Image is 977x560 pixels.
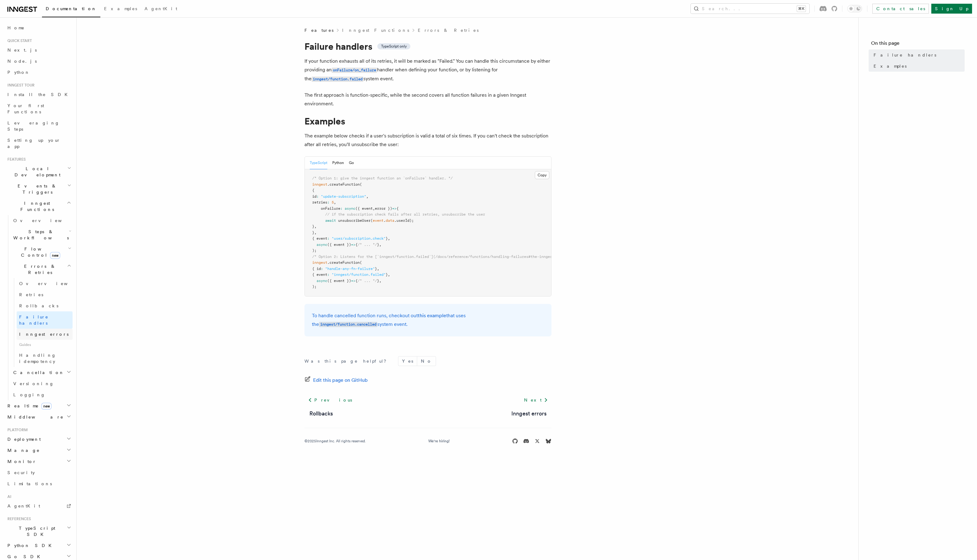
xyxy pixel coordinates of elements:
span: new [41,403,52,410]
span: { event [312,272,327,277]
span: ); [312,284,317,289]
span: , [314,230,317,235]
button: Realtimenew [5,400,73,411]
span: Cancellation [11,369,64,376]
span: Deployment [5,436,41,442]
span: "update-subscription" [321,194,366,199]
span: "inngest/function.failed" [332,272,386,277]
button: Deployment [5,434,73,445]
span: inngest [312,260,327,265]
span: } [312,230,314,235]
h1: Failure handlers [304,41,551,52]
span: Home [7,25,25,31]
span: error }) [375,206,392,211]
span: ({ event }) [327,242,351,247]
a: Logging [11,389,73,400]
span: Node.js [7,59,37,64]
button: Events & Triggers [5,180,73,198]
span: : [327,200,329,204]
span: inngest [312,182,327,187]
span: AgentKit [7,503,40,508]
span: Failure handlers [19,314,48,326]
span: Logging [13,392,45,397]
a: Next.js [5,44,73,56]
h4: On this page [871,40,965,49]
span: Quick start [5,38,32,43]
span: } [377,279,379,283]
a: Limitations [5,478,73,489]
span: { [312,188,314,192]
span: Failure handlers [874,52,936,58]
span: async [317,242,327,247]
span: , [314,224,317,229]
span: // if the subscription check fails after all retries, unsubscribe the user [325,212,485,217]
span: , [377,267,379,271]
a: Failure handlers [17,311,73,329]
span: await [325,218,336,223]
a: inngest/function.cancelled [319,321,377,327]
button: Monitor [5,456,73,467]
a: AgentKit [141,2,181,17]
span: , [379,242,381,247]
span: TypeScript only [381,44,407,49]
span: } [386,236,388,241]
a: Node.js [5,56,73,67]
span: : [317,194,319,199]
button: Python [332,157,344,169]
span: Flow Control [11,246,68,258]
span: , [334,200,336,204]
span: ({ event }) [327,279,351,283]
button: Search...⌘K [691,4,809,14]
a: Contact sales [872,4,929,14]
span: /* Option 2: Listens for the [`inngest/function.failed`](/docs/reference/functions/handling-failu... [312,255,742,259]
a: Examples [871,61,965,72]
button: Manage [5,445,73,456]
span: { event [312,236,327,241]
span: Edit this page on GitHub [313,376,368,385]
button: No [417,356,436,366]
span: Retries [19,292,43,297]
p: The example below checks if a user's subscription is valid a total of six times. If you can't che... [304,132,551,149]
button: Inngest Functions [5,198,73,215]
button: Cancellation [11,367,73,378]
span: Documentation [46,6,97,11]
a: Rollbacks [309,409,333,418]
code: onFailure/on_failure [332,68,377,73]
span: .createFunction [327,260,360,265]
span: , [388,272,390,277]
button: TypeScript [310,157,327,169]
span: Python SDK [5,542,55,549]
span: id [312,194,317,199]
p: If your function exhausts all of its retries, it will be marked as "Failed." You can handle this ... [304,57,551,83]
p: Was this page helpful? [304,358,391,364]
span: : [340,206,342,211]
span: Next.js [7,48,37,53]
span: Your first Functions [7,103,44,114]
a: Security [5,467,73,478]
span: Middleware [5,414,64,420]
span: /* Option 1: give the inngest function an `onFailure` handler. */ [312,176,453,180]
button: TypeScript SDK [5,523,73,540]
span: Monitor [5,458,36,465]
span: ( [371,218,373,223]
span: .userId); [394,218,414,223]
span: 5 [332,200,334,204]
button: Flow Controlnew [11,243,73,261]
span: Overview [13,218,77,223]
span: Events & Triggers [5,183,67,195]
span: Errors & Retries [11,263,67,276]
span: } [375,267,377,271]
div: Errors & Retries [11,278,73,367]
span: : [327,236,329,241]
code: inngest/function.failed [312,77,363,82]
span: Inngest tour [5,83,35,88]
span: Realtime [5,403,52,409]
span: onFailure [321,206,340,211]
span: Versioning [13,381,54,386]
span: Features [304,27,333,33]
span: async [317,279,327,283]
span: Install the SDK [7,92,71,97]
span: async [345,206,355,211]
button: Copy [535,171,549,179]
span: Inngest errors [19,332,69,337]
